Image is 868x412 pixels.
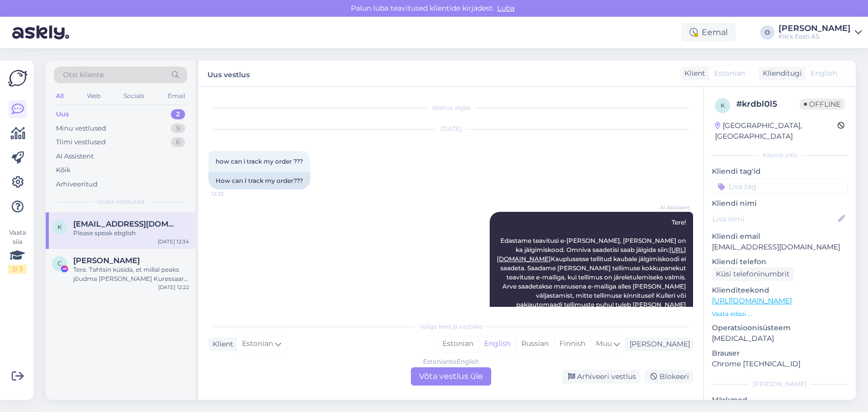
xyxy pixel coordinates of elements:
[779,33,851,41] div: Klick Eesti AS
[712,395,848,405] p: Märkmed
[208,124,693,134] div: [DATE]
[712,257,848,267] p: Kliendi telefon
[216,157,303,165] span: how can i track my order ???
[681,23,736,42] div: Eemal
[437,336,478,352] div: Estonian
[562,370,640,384] div: Arhiveeri vestlus
[712,348,848,359] p: Brauser
[158,238,189,245] div: [DATE] 12:34
[166,89,187,103] div: Email
[208,322,693,331] div: Valige keel ja vastake
[721,102,725,109] span: k
[712,151,848,160] div: Kliendi info
[712,198,848,209] p: Kliendi nimi
[712,296,792,305] a: [URL][DOMAIN_NAME]
[811,68,837,79] span: English
[644,370,693,384] div: Blokeeri
[56,165,71,175] div: Kõik
[494,4,518,13] span: Luba
[171,123,185,134] div: 9
[56,179,98,189] div: Arhiveeritud
[760,25,774,40] div: O
[759,68,802,79] div: Klienditugi
[625,339,690,350] div: [PERSON_NAME]
[554,336,590,352] div: Finnish
[423,357,479,366] div: Estonian to English
[122,89,146,103] div: Socials
[73,256,140,265] span: Cätlin Aulik
[8,69,27,88] img: Askly Logo
[712,379,848,389] div: [PERSON_NAME]
[516,336,554,352] div: Russian
[715,120,837,142] div: [GEOGRAPHIC_DATA], [GEOGRAPHIC_DATA]
[208,339,233,350] div: Klient
[242,338,273,350] span: Estonian
[8,265,26,274] div: 2 / 3
[712,359,848,369] p: Chrome [TECHNICAL_ID]
[73,265,189,283] div: Tere. Tahtsin küsida, et millal peaks jõudma [PERSON_NAME] Kuressaare poodi? 18.08 sai ostetud te...
[736,98,800,110] div: # krdbl0l5
[714,68,745,79] span: Estonian
[712,213,836,225] input: Lisa nimi
[652,204,690,211] span: AI Assistent
[56,109,69,119] div: Uus
[712,166,848,177] p: Kliendi tag'id
[85,89,103,103] div: Web
[712,333,848,344] p: [MEDICAL_DATA]
[171,109,185,119] div: 2
[63,70,104,80] span: Otsi kliente
[8,228,26,274] div: Vaata siia
[779,24,851,33] div: [PERSON_NAME]
[712,285,848,296] p: Klienditeekond
[212,190,250,198] span: 12:33
[57,260,62,267] span: C
[57,223,62,231] span: k
[56,123,106,134] div: Minu vestlused
[208,103,693,112] div: Vestlus algas
[712,309,848,319] p: Vaata edasi ...
[171,137,185,147] div: 6
[411,367,491,386] div: Võta vestlus üle
[712,231,848,242] p: Kliendi email
[478,336,516,352] div: English
[712,323,848,333] p: Operatsioonisüsteem
[712,179,848,194] input: Lisa tag
[158,283,189,291] div: [DATE] 12:22
[712,267,794,281] div: Küsi telefoninumbrit
[56,151,94,162] div: AI Assistent
[779,24,862,41] a: [PERSON_NAME]Klick Eesti AS
[800,99,845,110] span: Offline
[208,172,310,189] div: How can I track my order???
[97,197,144,206] span: Uued vestlused
[712,242,848,252] p: [EMAIL_ADDRESS][DOMAIN_NAME]
[56,137,106,147] div: Tiimi vestlused
[680,68,705,79] div: Klient
[54,89,66,103] div: All
[73,229,189,238] div: Please speak ebglish
[207,67,250,80] label: Uus vestlus
[596,339,612,348] span: Muu
[73,219,179,229] span: keith_kash13@yahoo.com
